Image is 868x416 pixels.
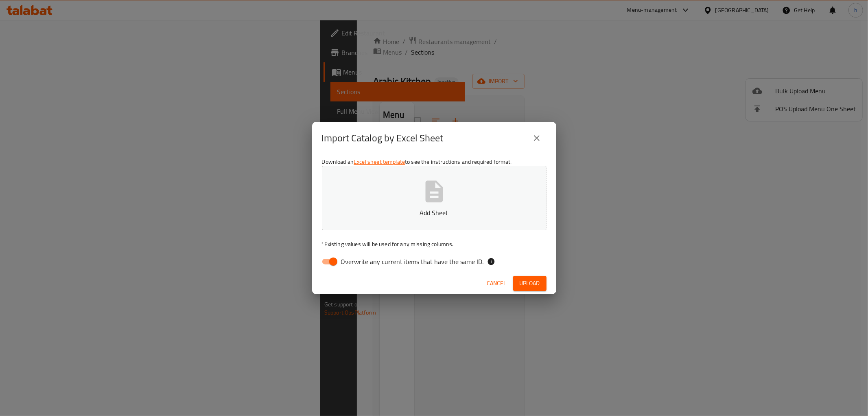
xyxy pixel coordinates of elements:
div: Download an to see the instructions and required format. [312,154,556,273]
button: Upload [513,276,547,291]
span: Cancel [487,278,507,288]
button: Cancel [484,276,510,291]
p: Existing values will be used for any missing columns. [322,240,547,248]
a: Excel sheet template [354,156,405,167]
span: Overwrite any current items that have the same ID. [341,257,484,266]
span: Upload [520,278,540,288]
svg: If the overwrite option isn't selected, then the items that match an existing ID will be ignored ... [487,258,495,266]
p: Add Sheet [335,208,534,218]
button: Add Sheet [322,166,547,230]
button: close [527,128,547,148]
h2: Import Catalog by Excel Sheet [322,132,444,145]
